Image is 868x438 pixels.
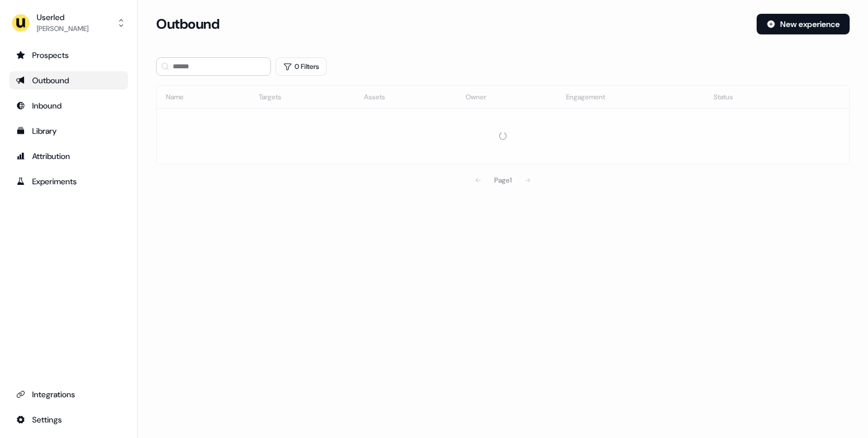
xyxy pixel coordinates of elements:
div: Userled [37,11,88,23]
a: Go to Inbound [9,96,128,115]
a: Go to templates [9,122,128,140]
a: Go to integrations [9,410,128,429]
div: [PERSON_NAME] [37,23,88,34]
div: Prospects [16,49,121,61]
div: Outbound [16,75,121,86]
div: Experiments [16,176,121,187]
a: Go to prospects [9,46,128,64]
div: Settings [16,414,121,425]
a: Go to integrations [9,385,128,404]
button: New experience [757,14,850,34]
div: Attribution [16,150,121,162]
a: Go to experiments [9,172,128,191]
div: Inbound [16,100,121,111]
h3: Outbound [156,15,219,33]
div: Library [16,125,121,137]
button: Userled[PERSON_NAME] [9,9,128,37]
button: 0 Filters [276,57,327,76]
a: Go to attribution [9,147,128,165]
a: Go to outbound experience [9,71,128,90]
div: Integrations [16,389,121,400]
